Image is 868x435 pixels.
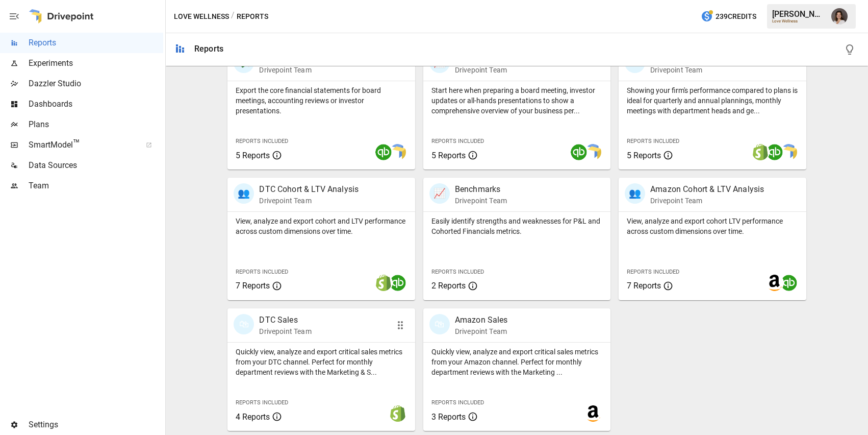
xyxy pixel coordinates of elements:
img: amazon [585,405,601,422]
span: Reports Included [431,399,484,406]
span: SmartModel [29,139,135,151]
button: Love Wellness [174,10,229,23]
span: Reports Included [236,399,288,406]
p: Drivepoint Team [259,326,311,336]
div: [PERSON_NAME] [772,9,825,19]
p: Drivepoint Team [650,65,714,75]
p: DTC Cohort & LTV Analysis [259,183,359,196]
button: Franziska Ibscher [825,2,854,31]
p: Amazon Cohort & LTV Analysis [650,183,764,196]
span: Plans [29,118,163,131]
span: Team [29,180,163,192]
span: 5 Reports [627,151,661,160]
span: Reports Included [627,269,679,275]
p: DTC Sales [259,314,311,326]
span: Reports Included [236,138,288,144]
span: Reports Included [627,138,679,144]
span: ™ [73,137,80,150]
span: 7 Reports [627,281,661,291]
span: 3 Reports [431,412,466,422]
img: amazon [767,275,783,291]
p: Drivepoint Team [455,326,508,336]
span: 4 Reports [236,412,270,422]
p: Quickly view, analyze and export critical sales metrics from your Amazon channel. Perfect for mon... [431,347,602,377]
span: 5 Reports [431,151,466,160]
p: Drivepoint Team [259,196,359,206]
div: 📈 [429,183,450,204]
img: shopify [390,405,406,422]
img: quickbooks [781,275,797,291]
img: quickbooks [390,275,406,291]
p: Drivepoint Team [259,65,337,75]
span: Dazzler Studio [29,78,163,90]
span: Settings [29,419,163,431]
p: Drivepoint Team [455,65,515,75]
img: quickbooks [571,144,587,160]
img: smart model [390,144,406,160]
p: Quickly view, analyze and export critical sales metrics from your DTC channel. Perfect for monthl... [236,347,406,377]
div: Love Wellness [772,19,825,23]
p: Amazon Sales [455,314,508,326]
img: quickbooks [375,144,392,160]
p: View, analyze and export cohort LTV performance across custom dimensions over time. [627,216,798,236]
div: Reports [194,44,223,54]
span: 5 Reports [236,151,270,160]
div: 🛍 [429,314,450,334]
img: Franziska Ibscher [831,8,848,25]
span: Reports Included [236,269,288,275]
span: Dashboards [29,98,163,110]
div: 👥 [625,183,645,204]
p: Benchmarks [455,183,507,196]
span: 2 Reports [431,281,466,291]
img: shopify [375,275,392,291]
span: Reports Included [431,138,484,144]
span: 7 Reports [236,281,270,291]
p: Easily identify strengths and weaknesses for P&L and Cohorted Financials metrics. [431,216,602,236]
span: Experiments [29,57,163,69]
div: 🛍 [234,314,254,334]
span: Data Sources [29,159,163,172]
span: Reports [29,37,163,49]
span: 239 Credits [716,10,756,23]
button: 239Credits [697,7,760,26]
span: Reports Included [431,269,484,275]
img: smart model [781,144,797,160]
p: Start here when preparing a board meeting, investor updates or all-hands presentations to show a ... [431,85,602,116]
img: quickbooks [767,144,783,160]
p: Drivepoint Team [650,196,764,206]
img: shopify [752,144,769,160]
div: / [231,10,235,23]
p: Export the core financial statements for board meetings, accounting reviews or investor presentat... [236,85,406,116]
p: Showing your firm's performance compared to plans is ideal for quarterly and annual plannings, mo... [627,85,798,116]
div: 👥 [234,183,254,204]
p: Drivepoint Team [455,196,507,206]
p: View, analyze and export cohort and LTV performance across custom dimensions over time. [236,216,406,236]
img: smart model [585,144,601,160]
